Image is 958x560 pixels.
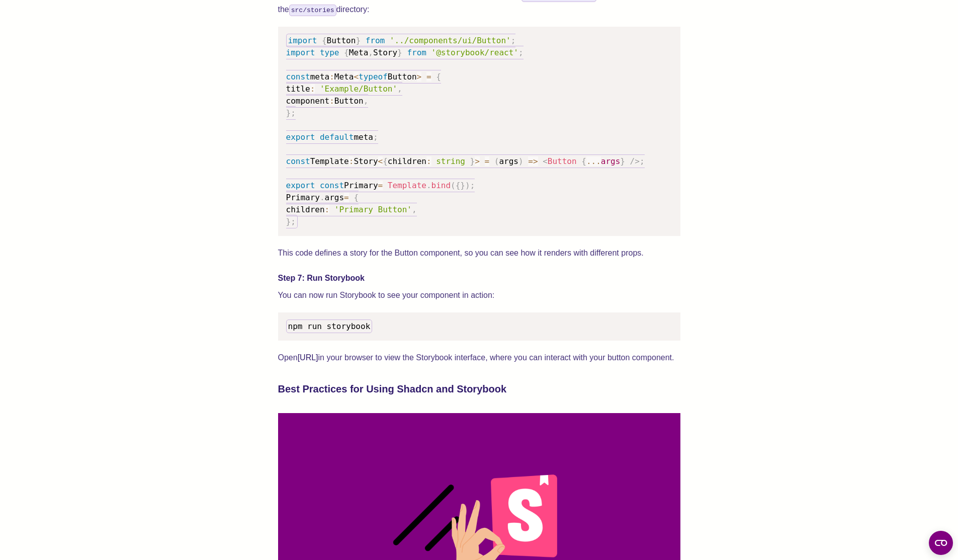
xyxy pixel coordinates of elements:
[286,156,310,166] span: const
[278,272,680,284] h4: Step 7: Run Storybook
[288,322,371,331] span: npm run storybook
[426,156,431,166] span: :
[310,156,349,166] span: Template
[417,72,422,82] span: >
[388,72,417,82] span: Button
[366,36,385,45] span: from
[378,156,383,166] span: <
[601,156,621,166] span: args
[494,156,499,166] span: (
[373,48,397,57] span: Story
[451,181,456,190] span: (
[354,156,378,166] span: Story
[286,205,325,214] span: children
[325,193,344,202] span: args
[286,84,310,94] span: title
[354,132,373,142] span: meta
[289,5,336,16] code: src/stories
[320,48,339,57] span: type
[286,108,291,118] span: }
[470,181,475,190] span: ;
[334,72,354,82] span: Meta
[349,48,369,57] span: Meta
[354,193,359,202] span: {
[327,36,356,45] span: Button
[286,181,315,190] span: export
[325,205,330,214] span: :
[322,36,327,45] span: {
[397,48,402,57] span: }
[298,353,318,362] a: [URL]
[278,288,680,302] p: You can now run Storybook to see your component in action:
[320,181,344,190] span: const
[548,156,577,166] span: Button
[426,72,431,82] span: =
[528,156,538,166] span: =>
[310,84,315,94] span: :
[286,72,310,82] span: const
[334,96,364,106] span: Button
[368,48,373,57] span: ,
[320,193,325,202] span: .
[344,48,349,57] span: {
[310,72,330,82] span: meta
[407,48,426,57] span: from
[518,156,524,166] span: )
[475,156,480,166] span: >
[640,156,645,166] span: ;
[436,156,465,166] span: string
[320,84,397,94] span: 'Example/Button'
[397,84,402,94] span: ,
[286,132,315,142] span: export
[278,381,680,397] h3: Best Practices for Using Shadcn and Storybook
[356,36,361,45] span: }
[344,193,349,202] span: =
[329,96,334,106] span: :
[291,217,296,226] span: ;
[470,156,475,166] span: }
[630,156,640,166] span: />
[286,193,320,202] span: Primary
[485,156,490,166] span: =
[278,351,680,365] p: Open in your browser to view the Storybook interface, where you can interact with your button com...
[286,48,315,57] span: import
[278,246,680,260] p: This code defines a story for the Button component, so you can see how it renders with different ...
[286,217,291,226] span: }
[390,36,511,45] span: '../components/ui/Button'
[288,36,317,45] span: import
[543,156,548,166] span: <
[286,96,330,106] span: component
[349,156,354,166] span: :
[329,72,334,82] span: :
[436,72,441,82] span: {
[412,205,417,214] span: ,
[426,181,431,190] span: .
[373,132,378,142] span: ;
[291,108,296,118] span: ;
[465,181,470,190] span: )
[620,156,625,166] span: }
[929,531,953,555] button: Open CMP widget
[354,72,359,82] span: <
[586,156,601,166] span: ...
[383,156,388,166] span: {
[431,181,451,190] span: bind
[388,181,426,190] span: Template
[344,181,378,190] span: Primary
[431,48,518,57] span: '@storybook/react'
[499,156,518,166] span: args
[364,96,369,106] span: ,
[320,132,354,142] span: default
[511,36,516,45] span: ;
[359,72,388,82] span: typeof
[388,156,426,166] span: children
[518,48,524,57] span: ;
[334,205,412,214] span: 'Primary Button'
[460,181,465,190] span: }
[456,181,461,190] span: {
[581,156,586,166] span: {
[378,181,383,190] span: =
